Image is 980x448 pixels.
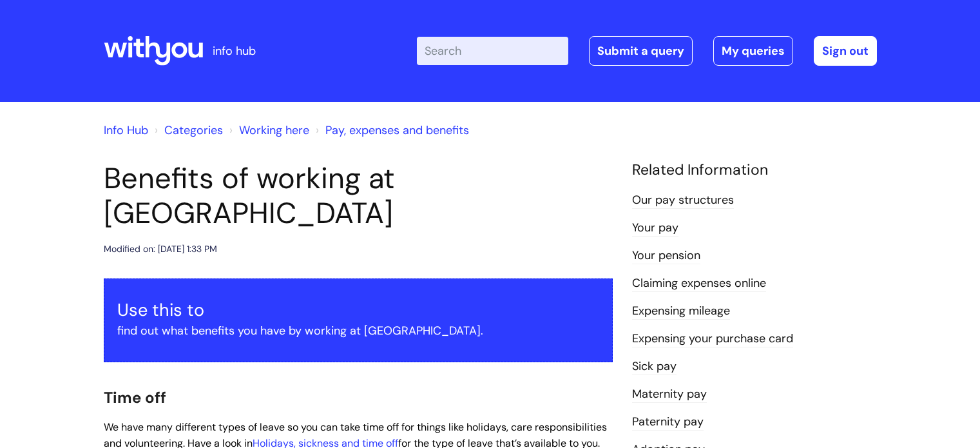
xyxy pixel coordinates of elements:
[117,320,599,341] p: find out what benefits you have by working at [GEOGRAPHIC_DATA].
[632,303,730,320] a: Expensing mileage
[417,37,568,65] input: Search
[814,36,877,66] a: Sign out
[104,387,166,407] span: Time off
[104,161,613,231] h1: Benefits of working at [GEOGRAPHIC_DATA]
[417,36,877,66] div: | -
[226,120,309,141] li: Working here
[632,220,678,237] a: Your pay
[117,300,599,320] h3: Use this to
[632,161,877,179] h4: Related Information
[632,386,707,403] a: Maternity pay
[632,192,734,209] a: Our pay structures
[104,241,217,257] div: Modified on: [DATE] 1:33 PM
[632,414,704,431] a: Paternity pay
[632,248,700,264] a: Your pension
[151,120,223,141] li: Solution home
[713,36,793,66] a: My queries
[325,122,469,138] a: Pay, expenses and benefits
[312,120,469,141] li: Pay, expenses and benefits
[632,275,766,292] a: Claiming expenses online
[104,122,148,138] a: Info Hub
[632,358,677,375] a: Sick pay
[213,41,256,61] p: info hub
[164,122,223,138] a: Categories
[632,331,793,347] a: Expensing your purchase card
[589,36,693,66] a: Submit a query
[239,122,309,138] a: Working here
